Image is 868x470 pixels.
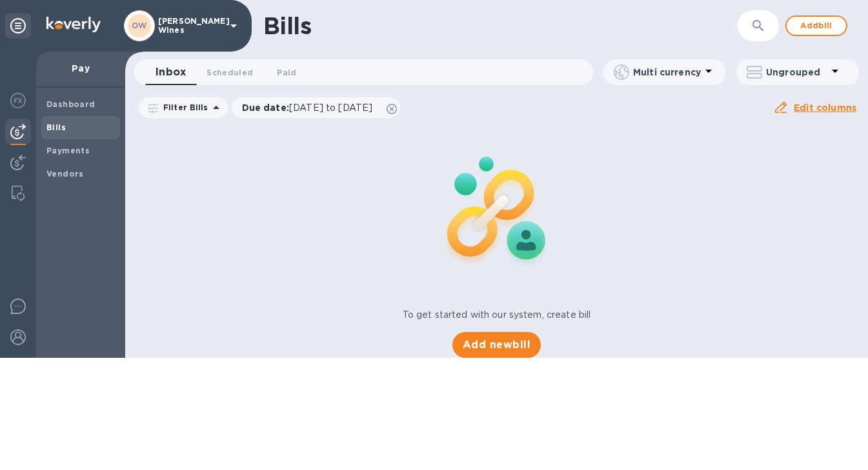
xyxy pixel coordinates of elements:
p: Ungrouped [766,66,827,79]
b: Bills [46,122,66,132]
p: Pay [46,62,115,75]
p: Due date : [242,101,379,114]
span: Scheduled [207,66,253,79]
b: Dashboard [46,99,96,109]
b: Payments [46,146,90,155]
u: Edit columns [794,103,856,113]
button: Addbill [785,15,847,36]
p: [PERSON_NAME] Wines [158,17,223,35]
img: Foreign exchange [10,93,26,108]
p: Filter Bills [158,102,208,113]
span: Add new bill [463,337,530,353]
b: Vendors [46,169,84,179]
span: [DATE] to [DATE] [289,103,372,113]
span: Add bill [797,18,836,34]
b: OW [132,21,147,30]
p: To get started with our system, create bill [403,308,591,322]
p: Multi currency [633,66,701,79]
img: Logo [46,17,101,32]
button: Add newbill [452,332,541,358]
div: Due date:[DATE] to [DATE] [232,97,401,118]
span: Inbox [156,63,186,81]
h1: Bills [263,12,311,39]
span: Paid [277,66,296,79]
div: Unpin categories [5,13,31,39]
